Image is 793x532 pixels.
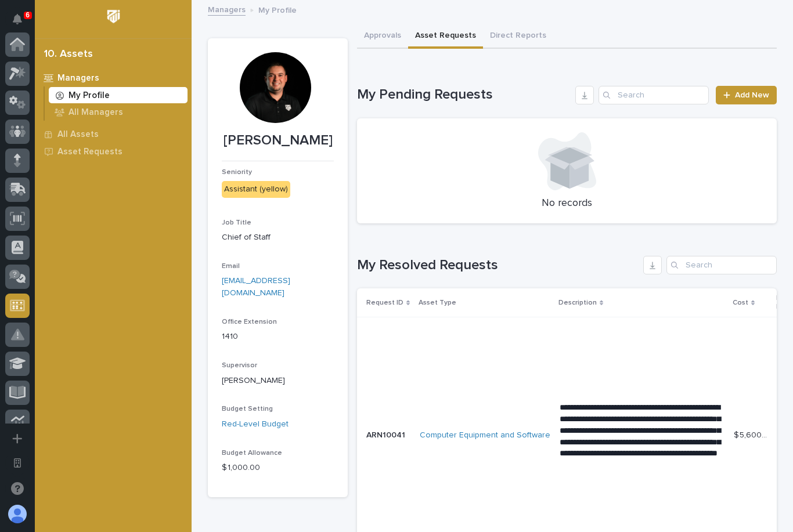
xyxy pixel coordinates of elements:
[222,319,277,325] span: Office Extension
[208,2,246,16] a: Managers
[5,476,30,501] button: Open support chat
[103,6,124,27] img: Workspace Logo
[222,418,289,430] a: Red-Level Budget
[222,362,257,369] span: Supervisor
[734,428,770,440] p: $ 5,600.00
[222,219,251,226] span: Job Title
[366,428,408,440] p: ARN10041
[222,263,240,270] span: Email
[222,331,334,343] p: 1410
[222,169,252,176] span: Seniority
[12,46,211,65] p: Welcome 👋
[222,406,273,412] span: Budget Setting
[12,148,21,157] div: 📖
[12,12,35,35] img: Stacker
[5,426,30,451] button: Add a new app...
[35,143,192,160] a: Asset Requests
[258,3,297,16] p: My Profile
[68,142,153,163] a: 🔗Onboarding Call
[222,132,334,149] p: [PERSON_NAME]
[222,375,334,387] p: [PERSON_NAME]
[45,104,192,120] a: All Managers
[12,65,211,84] p: How can we help?
[15,14,30,32] div: Notifications6
[558,296,597,309] p: Description
[408,24,483,49] button: Asset Requests
[23,147,63,158] span: Help Docs
[483,24,553,49] button: Direct Reports
[419,296,456,309] p: Asset Type
[7,142,68,163] a: 📖Help Docs
[733,296,748,309] p: Cost
[5,7,30,31] button: Notifications
[5,451,30,475] button: Open workspace settings
[39,180,190,191] div: Start new chat
[26,11,30,19] p: 6
[222,181,290,198] div: Assistant (yellow)
[57,147,122,157] p: Asset Requests
[222,231,334,244] p: Chief of Staff
[357,86,571,103] h1: My Pending Requests
[599,86,709,104] input: Search
[82,215,140,224] a: Powered byPylon
[420,430,550,440] a: Computer Equipment and Software
[716,86,777,104] a: Add New
[35,125,192,143] a: All Assets
[35,69,192,86] a: Managers
[12,180,33,201] img: 1736555164131-43832dd5-751b-4058-ba23-39d91318e5a0
[197,183,211,197] button: Start new chat
[371,197,763,210] p: No records
[39,191,147,201] div: We're available if you need us!
[44,48,93,61] div: 10. Assets
[69,107,123,118] p: All Managers
[357,24,408,49] button: Approvals
[57,129,99,140] p: All Assets
[222,450,282,457] span: Budget Allowance
[222,277,290,297] a: [EMAIL_ADDRESS][DOMAIN_NAME]
[222,462,334,474] p: $ 1,000.00
[116,215,140,224] span: Pylon
[73,148,82,157] div: 🔗
[84,147,148,158] span: Onboarding Call
[366,296,403,309] p: Request ID
[57,73,99,84] p: Managers
[735,91,769,99] span: Add New
[69,91,110,101] p: My Profile
[5,502,30,526] button: users-avatar
[357,257,639,274] h1: My Resolved Requests
[666,256,777,274] input: Search
[45,87,192,103] a: My Profile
